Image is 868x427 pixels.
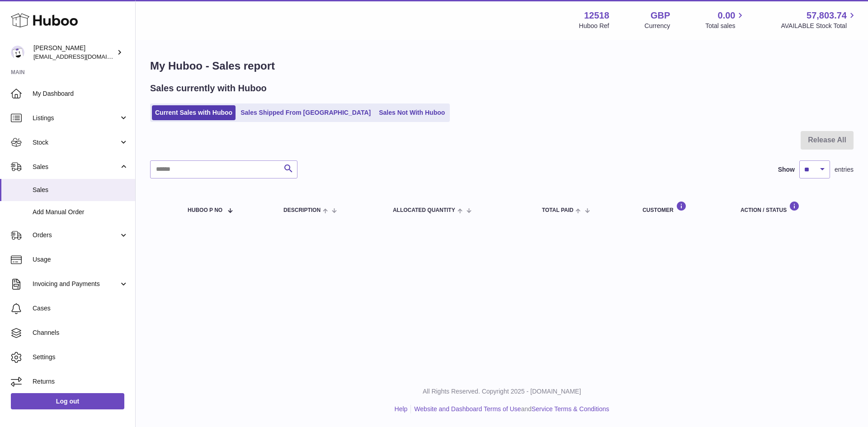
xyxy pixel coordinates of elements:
[11,393,124,409] a: Log out
[642,201,722,213] div: Customer
[414,405,521,413] a: Website and Dashboard Terms of Use
[705,22,745,30] span: Total sales
[705,9,745,30] a: 0.00 Total sales
[376,105,448,120] a: Sales Not With Huboo
[188,207,222,213] span: Huboo P no
[33,280,119,288] span: Invoicing and Payments
[33,255,128,264] span: Usage
[152,105,236,120] a: Current Sales with Huboo
[781,22,857,30] span: AVAILABLE Stock Total
[395,405,408,413] a: Help
[835,165,854,174] span: entries
[781,9,857,30] a: 57,803.74 AVAILABLE Stock Total
[33,231,119,239] span: Orders
[718,9,736,22] span: 0.00
[807,9,847,22] span: 57,803.74
[33,353,128,361] span: Settings
[651,9,670,22] strong: GBP
[33,89,128,98] span: My Dashboard
[393,207,455,213] span: ALLOCATED Quantity
[33,44,115,61] div: [PERSON_NAME]
[150,59,854,73] h1: My Huboo - Sales report
[237,105,374,120] a: Sales Shipped From [GEOGRAPHIC_DATA]
[645,22,670,30] div: Currency
[143,387,861,396] p: All Rights Reserved. Copyright 2025 - [DOMAIN_NAME]
[11,46,24,59] img: internalAdmin-12518@internal.huboo.com
[33,304,128,313] span: Cases
[33,163,119,171] span: Sales
[283,207,321,213] span: Description
[150,82,267,94] h2: Sales currently with Huboo
[542,207,574,213] span: Total paid
[33,53,133,60] span: [EMAIL_ADDRESS][DOMAIN_NAME]
[741,201,844,213] div: Action / Status
[33,186,128,194] span: Sales
[33,114,119,122] span: Listings
[579,22,609,30] div: Huboo Ref
[778,165,795,174] label: Show
[33,377,128,386] span: Returns
[33,328,128,337] span: Channels
[411,405,609,413] li: and
[33,138,119,147] span: Stock
[33,208,128,216] span: Add Manual Order
[532,405,609,413] a: Service Terms & Conditions
[584,9,609,22] strong: 12518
